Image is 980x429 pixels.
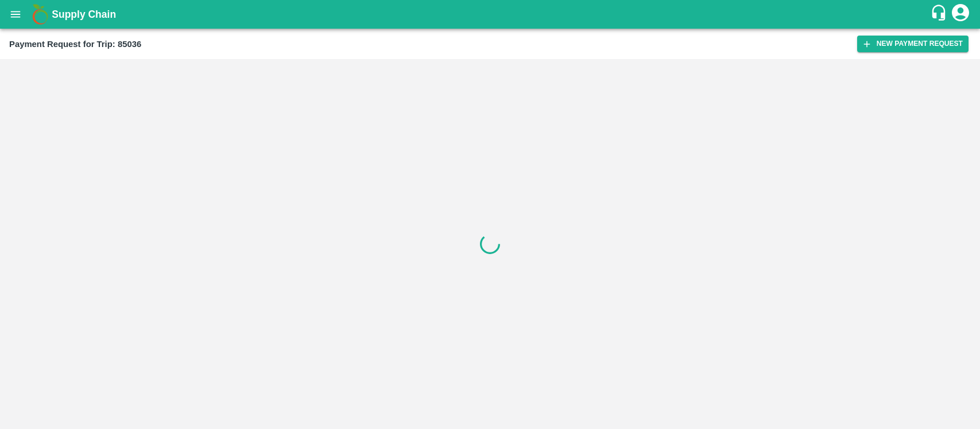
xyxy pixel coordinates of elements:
[930,4,950,25] div: customer-support
[9,40,141,49] b: Payment Request for Trip: 85036
[52,6,930,22] a: Supply Chain
[857,36,969,52] button: New Payment Request
[52,9,116,20] b: Supply Chain
[950,2,971,26] div: account of current user
[29,3,52,26] img: logo
[2,1,29,28] button: open drawer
